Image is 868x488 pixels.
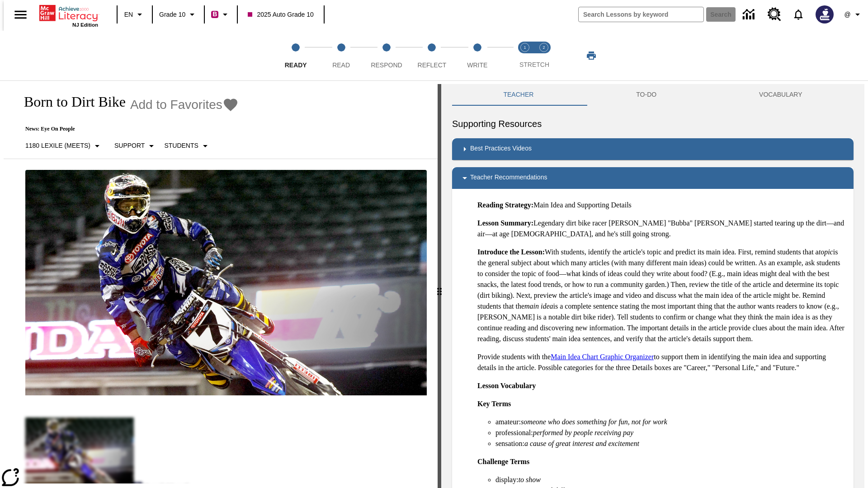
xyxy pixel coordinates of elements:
[579,7,703,22] input: search field
[477,248,545,256] strong: Introduce the Lesson:
[406,31,458,80] button: Reflect step 4 of 5
[72,22,98,28] span: NJ Edition
[470,144,532,155] p: Best Practices Videos
[470,173,547,183] p: Teacher Recommendations
[452,84,585,106] button: Teacher
[14,94,126,110] h1: Born to Dirt Bike
[819,248,833,256] em: topic
[418,61,447,69] span: Reflect
[531,31,557,80] button: Stretch Respond step 2 of 2
[452,167,854,189] div: Teacher Recommendations
[477,352,846,373] p: Provide students with the to support them in identifying the main idea and supporting details in ...
[14,126,239,132] p: News: Eye On People
[120,6,149,23] button: Language: EN, Select a language
[452,138,854,160] div: Best Practices Videos
[315,31,367,80] button: Read step 2 of 5
[477,247,846,344] p: With students, identify the article's topic and predict its main idea. First, remind students tha...
[156,6,201,23] button: Grade: Grade 10, Select a grade
[124,10,133,19] span: EN
[477,400,511,408] strong: Key Terms
[452,117,854,131] h6: Supporting Resources
[452,84,854,106] div: Instructional Panel Tabs
[212,9,217,20] span: B
[477,201,533,209] strong: Reading Strategy:
[839,6,868,23] button: Profile/Settings
[130,97,239,113] button: Add to Favorites - Born to Dirt Bike
[519,476,541,483] em: to show
[25,141,90,150] p: 1180 Lexile (Meets)
[360,31,413,80] button: Respond step 3 of 5
[512,31,538,80] button: Stretch Read step 1 of 2
[495,417,846,427] li: amateur:
[160,138,214,154] button: Select Student
[438,84,441,488] div: Press Enter or Spacebar and then press right and left arrow keys to move the slider
[477,458,529,465] strong: Challenge Terms
[477,218,846,239] p: Legendary dirt bike racer [PERSON_NAME] "Bubba" [PERSON_NAME] started tearing up the dirt—and air...
[495,427,846,438] li: professional:
[533,429,633,436] em: performed by people receiving pay
[762,2,787,27] a: Resource Center, Will open in new tab
[816,5,834,23] img: Avatar
[521,418,667,426] em: someone who does something for fun, not for work
[477,382,536,389] strong: Lesson Vocabulary
[285,61,307,69] span: Ready
[114,141,145,150] p: Support
[524,440,639,447] em: a cause of great interest and excitement
[39,3,98,28] div: Home
[524,45,526,50] text: 1
[164,141,198,150] p: Students
[708,84,854,106] button: VOCABULARY
[467,61,487,69] span: Write
[844,10,850,19] span: @
[810,3,839,26] button: Select a new avatar
[477,219,533,227] strong: Lesson Summary:
[451,31,504,80] button: Write step 5 of 5
[7,1,34,28] button: Open side menu
[22,138,106,154] button: Select Lexile, 1180 Lexile (Meets)
[495,438,846,449] li: sensation:
[4,84,438,483] div: reading
[519,61,549,68] span: STRETCH
[159,10,185,19] span: Grade 10
[542,45,545,50] text: 2
[269,31,322,80] button: Ready step 1 of 5
[551,353,654,361] a: Main Idea Chart Graphic Organizer
[111,138,160,154] button: Scaffolds, Support
[477,200,846,211] p: Main Idea and Supporting Details
[524,302,553,310] em: main idea
[495,474,846,485] li: display:
[737,2,762,27] a: Data Center
[441,84,864,488] div: activity
[332,61,350,69] span: Read
[130,98,222,112] span: Add to Favorites
[371,61,402,69] span: Respond
[585,84,708,106] button: TO-DO
[787,3,810,26] a: Notifications
[577,47,606,64] button: Print
[25,170,427,396] img: Motocross racer James Stewart flies through the air on his dirt bike.
[208,6,234,23] button: Boost Class color is violet red. Change class color
[248,10,313,19] span: 2025 Auto Grade 10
